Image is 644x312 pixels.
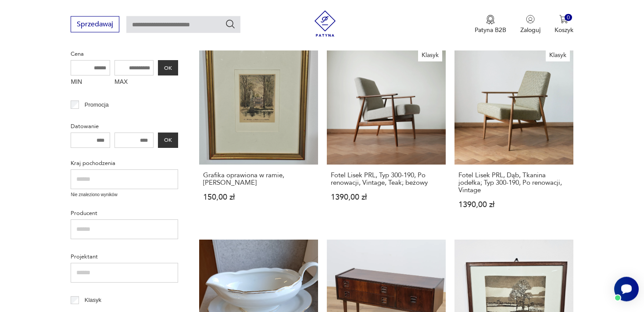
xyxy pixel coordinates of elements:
[71,122,178,131] p: Datowanie
[71,16,119,32] button: Sprzedawaj
[312,11,338,37] img: Patyna - sklep z meblami i dekoracjami vintage
[85,295,101,305] p: Klasyk
[327,46,446,226] a: KlasykFotel Lisek PRL, Typ 300-190, Po renowacji, Vintage, Teak; beżowyFotel Lisek PRL, Typ 300-1...
[71,75,110,90] label: MIN
[458,172,569,194] h3: Fotel Lisek PRL, Dąb, Tkanina jodełka; Typ 300-190, Po renowacji, Vintage
[555,26,573,34] p: Koszyk
[331,194,442,201] p: 1390,00 zł
[71,22,119,28] a: Sprzedawaj
[475,15,506,34] a: Ikona medaluPatyna B2B
[555,15,573,34] button: 0Koszyk
[486,15,495,25] img: Ikona medalu
[331,172,442,186] h3: Fotel Lisek PRL, Typ 300-190, Po renowacji, Vintage, Teak; beżowy
[454,46,573,226] a: KlasykFotel Lisek PRL, Dąb, Tkanina jodełka; Typ 300-190, Po renowacji, VintageFotel Lisek PRL, D...
[158,133,178,148] button: OK
[158,60,178,75] button: OK
[85,100,109,110] p: Promocja
[199,46,318,226] a: Grafika oprawiona w ramie, H.OttoGrafika oprawiona w ramie, [PERSON_NAME]150,00 zł
[520,15,540,34] button: Zaloguj
[559,15,568,24] img: Ikona koszyka
[520,26,540,34] p: Zaloguj
[203,172,314,186] h3: Grafika oprawiona w ramie, [PERSON_NAME]
[71,49,178,59] p: Cena
[71,191,178,198] p: Nie znaleziono wyników
[71,252,178,262] p: Projektant
[203,194,314,201] p: 150,00 zł
[614,277,639,301] iframe: Smartsupp widget button
[458,201,569,208] p: 1390,00 zł
[71,158,178,168] p: Kraj pochodzenia
[475,26,506,34] p: Patyna B2B
[114,75,154,90] label: MAX
[565,14,572,22] div: 0
[225,19,236,29] button: Szukaj
[526,15,535,24] img: Ikonka użytkownika
[71,208,178,218] p: Producent
[475,15,506,34] button: Patyna B2B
